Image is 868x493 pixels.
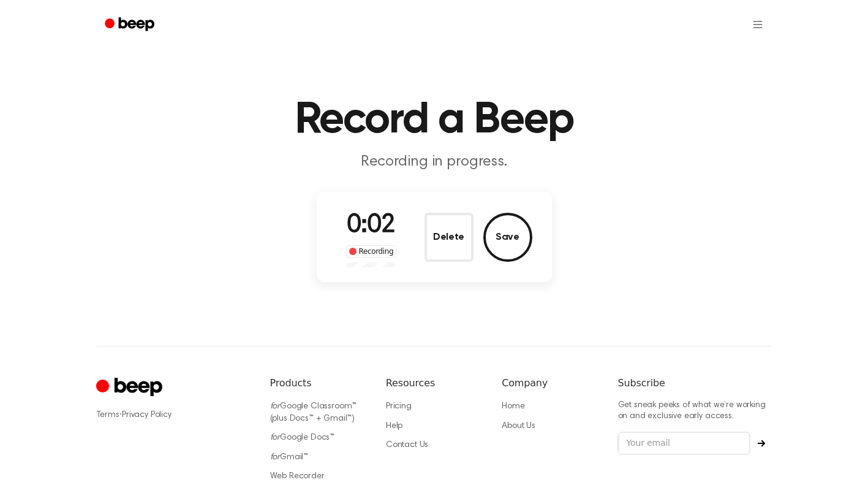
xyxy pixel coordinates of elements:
[502,402,524,411] a: Home
[96,376,165,400] a: Cruip
[121,98,748,142] h1: Record a Beep
[618,376,772,391] h6: Subscribe
[386,422,402,430] a: Help
[199,152,670,172] p: Recording in progress.
[270,434,335,442] a: forGoogle Docs™
[386,441,428,449] a: Contact Us
[270,472,325,481] a: Web Recorder
[270,376,366,391] h6: Products
[270,402,281,411] i: for
[96,411,119,419] a: Terms
[618,432,750,455] input: Your email
[483,213,532,262] button: Save Audio Record
[270,453,281,462] i: for
[96,13,165,37] a: Beep
[346,245,397,258] div: Recording
[386,376,482,391] h6: Resources
[386,402,412,411] a: Pricing
[122,411,172,419] a: Privacy Policy
[425,213,474,262] button: Delete Audio Record
[502,376,598,391] h6: Company
[743,10,772,39] button: Open menu
[347,213,396,239] span: 0:02
[618,400,772,422] p: Get sneak peeks of what we’re working on and exclusive early access.
[270,453,309,462] a: forGmail™
[270,434,281,442] i: for
[270,402,357,423] a: forGoogle Classroom™ (plus Docs™ + Gmail™)
[502,422,535,430] a: About Us
[96,409,251,421] div: ·
[750,440,772,447] button: Subscribe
